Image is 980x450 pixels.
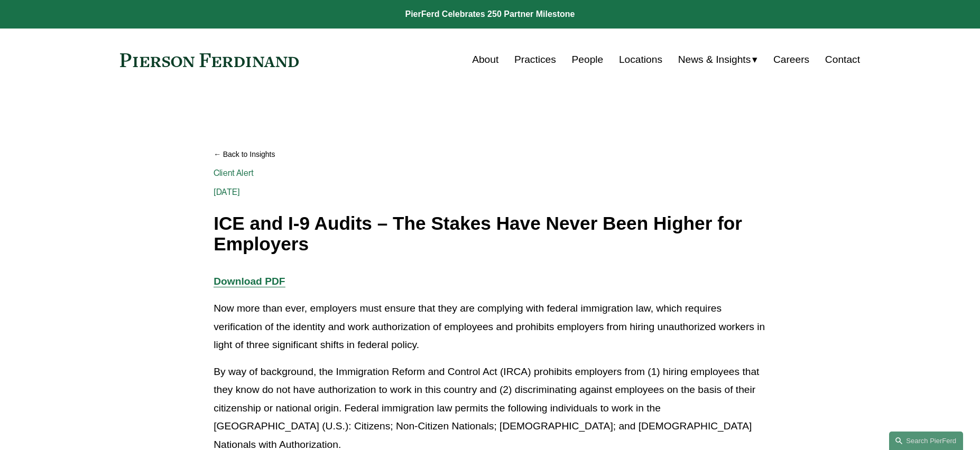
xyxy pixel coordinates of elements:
[773,50,809,70] a: Careers
[678,51,751,69] span: News & Insights
[678,50,758,70] a: folder dropdown
[619,50,662,70] a: Locations
[514,50,556,70] a: Practices
[214,145,766,164] a: Back to Insights
[825,50,860,70] a: Contact
[214,213,766,254] h1: ICE and I-9 Audits – The Stakes Have Never Been Higher for Employers
[889,432,963,450] a: Search this site
[472,50,498,70] a: About
[214,168,254,178] a: Client Alert
[214,276,285,287] a: Download PDF
[214,299,766,354] p: Now more than ever, employers must ensure that they are complying with federal immigration law, w...
[572,50,604,70] a: People
[214,187,240,197] span: [DATE]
